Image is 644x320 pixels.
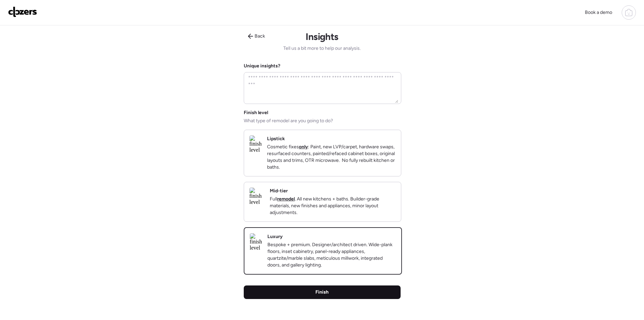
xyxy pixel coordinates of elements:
img: Logo [8,6,37,17]
img: finish level [250,233,262,251]
span: Finish level [244,109,268,116]
span: Back [255,33,265,40]
h2: Luxury [267,233,283,240]
strong: only [299,144,308,150]
h2: Lipstick [267,135,285,142]
h2: Mid-tier [270,188,288,194]
span: What type of remodel are you going to do? [244,118,333,124]
span: Tell us a bit more to help our analysis. [283,45,361,52]
span: Finish [315,289,329,296]
img: finish level [249,135,262,153]
img: finish level [249,188,264,205]
p: Cosmetic fixes : Paint, new LVP/carpet, hardware swaps, resurfaced counters, painted/refaced cabi... [267,144,396,171]
label: Unique insights? [244,63,280,69]
p: Full . All new kitchens + baths. Builder-grade materials, new finishes and appliances, minor layo... [270,196,396,216]
strong: remodel [277,196,295,202]
span: Book a demo [585,9,612,15]
p: Bespoke + premium. Designer/architect driven. Wide-plank floors, inset cabinetry, panel-ready app... [267,241,396,269]
h1: Insights [306,31,338,42]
